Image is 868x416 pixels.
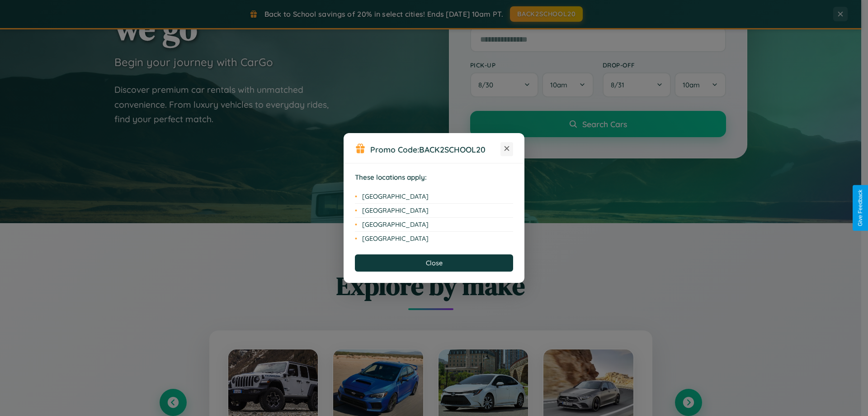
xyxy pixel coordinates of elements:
div: Give Feedback [857,190,863,226]
li: [GEOGRAPHIC_DATA] [355,190,513,204]
li: [GEOGRAPHIC_DATA] [355,204,513,218]
b: BACK2SCHOOL20 [419,144,486,154]
button: Close [355,254,513,272]
h3: Promo Code: [370,144,500,154]
li: [GEOGRAPHIC_DATA] [355,232,513,245]
li: [GEOGRAPHIC_DATA] [355,218,513,232]
strong: These locations apply: [355,173,427,182]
